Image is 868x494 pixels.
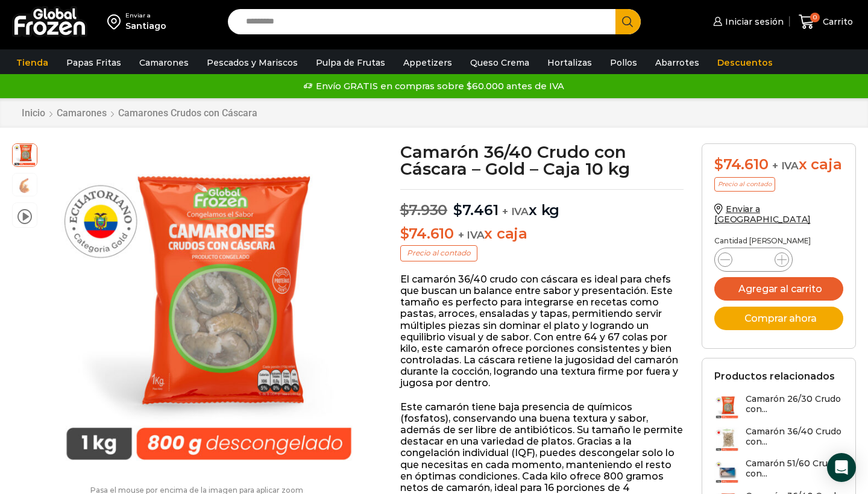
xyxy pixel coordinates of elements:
[810,13,820,22] span: 0
[453,201,462,219] span: $
[714,277,843,301] button: Agregar al carrito
[43,143,374,474] img: PM04004022
[796,8,856,36] a: 0 Carrito
[400,225,454,242] bdi: 74.610
[201,51,304,74] a: Pescados y Mariscos
[133,51,195,74] a: Camarones
[397,51,458,74] a: Appetizers
[714,458,843,484] a: Camarón 51/60 Crudo con...
[400,225,684,243] p: x caja
[746,458,843,479] h3: Camarón 51/60 Crudo con...
[21,107,46,119] a: Inicio
[453,201,498,219] bdi: 7.461
[714,155,723,173] span: $
[400,189,684,219] p: x kg
[13,142,37,166] span: PM04004022
[746,427,843,447] h3: Camarón 36/40 Crudo con...
[118,107,258,119] a: Camarones Crudos con Cáscara
[400,245,477,261] p: Precio al contado
[400,274,684,389] p: El camarón 36/40 crudo con cáscara es ideal para chefs que buscan un balance entre sabor y presen...
[742,251,765,268] input: Product quantity
[710,10,784,34] a: Iniciar sesión
[13,174,37,198] span: camaron-con-cascara
[43,143,374,474] div: 1 / 3
[772,160,799,172] span: + IVA
[714,307,843,330] button: Comprar ahora
[60,51,127,74] a: Papas Fritas
[820,16,853,28] span: Carrito
[56,107,107,119] a: Camarones
[827,453,856,482] div: Open Intercom Messenger
[310,51,391,74] a: Pulpa de Frutas
[458,229,485,241] span: + IVA
[21,107,258,119] nav: Breadcrumb
[714,427,843,452] a: Camarón 36/40 Crudo con...
[714,156,843,174] div: x caja
[541,51,598,74] a: Hortalizas
[714,237,843,245] p: Cantidad [PERSON_NAME]
[107,11,125,32] img: address-field-icon.svg
[502,205,529,217] span: + IVA
[746,394,843,414] h3: Camarón 26/30 Crudo con...
[125,11,166,20] div: Enviar a
[604,51,643,74] a: Pollos
[714,394,843,420] a: Camarón 26/30 Crudo con...
[714,204,811,225] a: Enviar a [GEOGRAPHIC_DATA]
[400,225,409,242] span: $
[464,51,535,74] a: Queso Crema
[400,201,448,219] bdi: 7.930
[10,51,54,74] a: Tienda
[714,177,775,192] p: Precio al contado
[649,51,705,74] a: Abarrotes
[400,201,409,219] span: $
[714,370,835,382] h2: Productos relacionados
[125,20,166,32] div: Santiago
[714,155,768,173] bdi: 74.610
[711,51,779,74] a: Descuentos
[400,143,684,177] h1: Camarón 36/40 Crudo con Cáscara – Gold – Caja 10 kg
[722,16,784,28] span: Iniciar sesión
[615,9,641,34] button: Search button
